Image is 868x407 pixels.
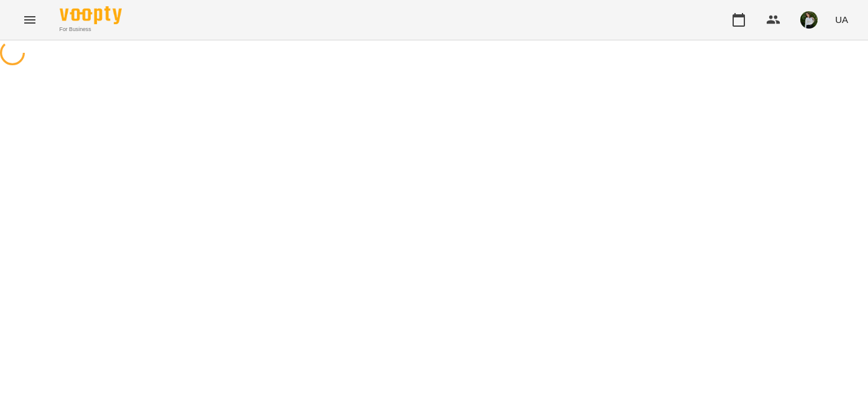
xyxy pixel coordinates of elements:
span: UA [835,13,848,26]
span: For Business [60,25,122,34]
button: Menu [15,5,45,35]
img: 6b662c501955233907b073253d93c30f.jpg [800,11,818,29]
button: UA [830,8,853,31]
img: Voopty Logo [60,6,122,24]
